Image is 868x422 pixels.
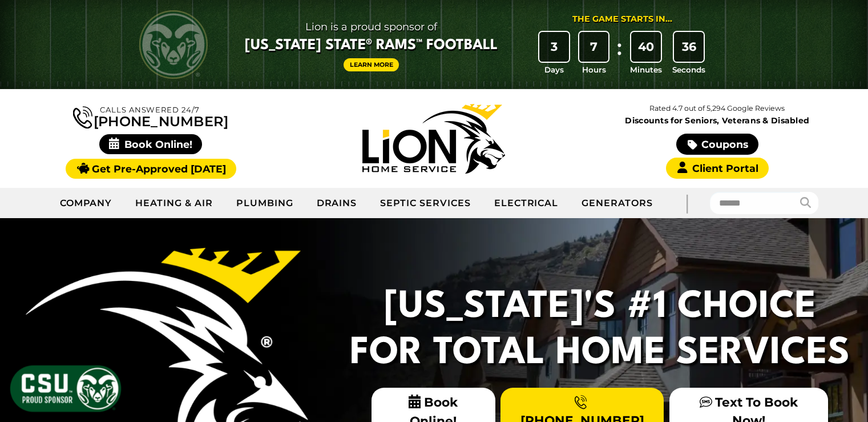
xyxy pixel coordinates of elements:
[73,104,228,128] a: [PHONE_NUMBER]
[305,189,369,218] a: Drains
[613,32,625,76] div: :
[225,189,305,218] a: Plumbing
[139,10,208,79] img: CSU Rams logo
[676,134,758,155] a: Coupons
[483,189,571,218] a: Electrical
[369,189,482,218] a: Septic Services
[99,134,203,154] span: Book Online!
[124,189,224,218] a: Heating & Air
[49,189,124,218] a: Company
[245,36,498,55] span: [US_STATE] State® Rams™ Football
[344,58,399,71] a: Learn More
[666,158,769,179] a: Client Portal
[362,104,505,174] img: Lion Home Service
[578,116,857,124] span: Discounts for Seniors, Veterans & Disabled
[343,284,857,376] h2: [US_STATE]'s #1 Choice For Total Home Services
[570,189,664,218] a: Generators
[572,13,672,26] div: The Game Starts in...
[539,32,569,62] div: 3
[9,364,123,413] img: CSU Sponsor Badge
[631,32,661,62] div: 40
[66,159,236,179] a: Get Pre-Approved [DATE]
[672,64,705,75] span: Seconds
[664,188,710,218] div: |
[630,64,662,75] span: Minutes
[576,102,859,115] p: Rated 4.7 out of 5,294 Google Reviews
[582,64,606,75] span: Hours
[544,64,564,75] span: Days
[245,18,498,36] span: Lion is a proud sponsor of
[579,32,609,62] div: 7
[674,32,704,62] div: 36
